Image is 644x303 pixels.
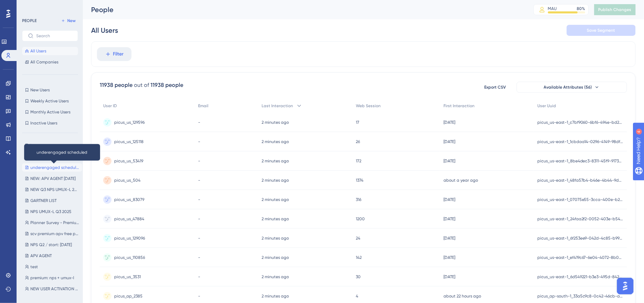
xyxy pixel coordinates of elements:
[114,255,145,260] span: picus_us_110856
[30,242,72,248] span: NPS Q2 / start: [DATE]
[114,197,144,202] span: picus_us_83079
[22,230,82,238] button: scv premium apv free popup
[198,178,200,183] span: -
[537,255,624,260] span: picus_us-east-1_ef419c67-6e04-4072-8b05-f32f6c861de2
[48,3,50,9] div: 4
[22,47,78,55] button: All Users
[22,18,37,23] div: PEOPLE
[356,120,359,125] span: 17
[537,274,624,280] span: picus_us-east-1_6d549221-b3e3-495d-842b-aa73ed8ea24c
[22,285,82,293] button: NEW USER ACTIVATION WITH ACTIVE AGENT
[114,293,143,299] span: picus_ap_2385
[262,103,293,109] span: Last Interaction
[262,294,289,299] time: 2 minutes ago
[30,275,74,281] span: premium: nps + umux-l
[537,216,624,222] span: picus_us-east-1_24faa2f2-0052-403e-b54f-556e6b2cb1c5
[356,103,381,109] span: Web Session
[114,139,144,144] span: picus_us_125118
[91,5,516,14] div: People
[30,120,57,126] span: Inactive Users
[30,165,79,170] span: underengaged scheduled
[30,231,79,236] span: scv premium apv free popup
[262,236,289,241] time: 2 minutes ago
[443,197,455,202] time: [DATE]
[198,235,200,241] span: -
[443,216,455,221] time: [DATE]
[198,103,208,109] span: Email
[30,253,52,259] span: APV AGENT
[198,158,200,164] span: -
[22,252,82,260] button: APV AGENT
[198,274,200,280] span: -
[22,119,78,127] button: Inactive Users
[443,178,478,183] time: about a year ago
[262,178,289,183] time: 2 minutes ago
[16,2,43,10] span: Need Help?
[114,235,145,241] span: picus_us_129096
[67,18,76,23] span: New
[22,163,82,172] button: underengaged scheduled
[22,58,78,66] button: All Companies
[443,103,475,109] span: First Interaction
[537,139,624,144] span: picus_us-east-1_1cbdaa14-0296-4149-98df-0f50d5ea2916
[443,139,455,144] time: [DATE]
[30,220,79,225] span: Planner Survey - Premium Users
[443,236,455,241] time: [DATE]
[537,178,624,183] span: picus_us-east-1_48fa57b4-b46e-4b44-9daa-d3b4a5a03965
[198,120,200,125] span: -
[30,209,71,214] span: NPS UMUX-L Q3 2025
[615,276,636,296] iframe: UserGuiding AI Assistant Launcher
[262,120,289,125] time: 2 minutes ago
[198,293,200,299] span: -
[356,293,358,299] span: 4
[594,4,636,15] button: Publish Changes
[443,255,455,260] time: [DATE]
[22,208,82,216] button: NPS UMUX-L Q3 2025
[517,82,627,93] button: Available Attributes (56)
[443,274,455,279] time: [DATE]
[150,81,183,89] div: 11938 people
[22,196,82,205] button: GARTNER LIST
[262,216,289,221] time: 2 minutes ago
[443,294,481,299] time: about 22 hours ago
[567,25,636,36] button: Save Segment
[113,50,124,58] span: Filter
[114,158,143,164] span: picus_us_53419
[22,152,82,161] button: godrej apv
[22,174,82,183] button: NEW: APV AGENT [DATE]
[356,158,361,164] span: 172
[356,274,361,280] span: 30
[537,293,624,299] span: picus_ap-south-1_33a5c9c8-0c42-46cb-aecd-b266bbd89291
[36,33,72,38] input: Search
[537,103,556,109] span: User Uuid
[443,120,455,125] time: [DATE]
[262,274,289,279] time: 2 minutes ago
[30,286,79,292] span: NEW USER ACTIVATION WITH ACTIVE AGENT
[537,197,624,202] span: picus_us-east-1_07075e55-3cca-400e-b2d9-23822dc01e74
[114,216,144,222] span: picus_us_47884
[30,176,76,181] span: NEW: APV AGENT [DATE]
[22,108,78,116] button: Monthly Active Users
[30,187,79,192] span: NEW Q3 NPS UMUX-L 2025
[22,263,82,271] button: test
[548,6,557,11] div: MAU
[198,139,200,144] span: -
[30,48,46,54] span: All Users
[30,264,38,270] span: test
[537,235,624,241] span: picus_us-east-1_6f253ee9-042d-4c85-b998-13c571422314
[22,141,82,150] button: bmc apv
[30,109,70,115] span: Monthly Active Users
[100,81,133,89] div: 11938 people
[587,28,615,33] span: Save Segment
[356,235,360,241] span: 24
[598,7,632,12] span: Publish Changes
[577,6,585,11] div: 80 %
[478,82,513,93] button: Export CSV
[356,197,361,202] span: 316
[262,255,289,260] time: 2 minutes ago
[544,84,592,90] span: Available Attributes (56)
[356,255,362,260] span: 142
[356,216,365,222] span: 1200
[443,159,455,163] time: [DATE]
